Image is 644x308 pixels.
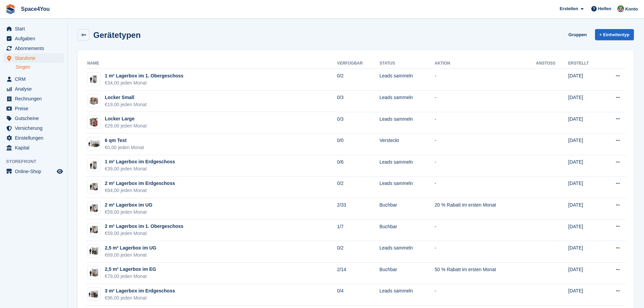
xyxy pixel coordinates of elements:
th: Status [379,58,434,69]
img: stora-icon-8386f47178a22dfd0bd8f6a31ec36ba5ce8667c1dd55bd0f319d3a0aa187defe.svg [5,4,16,14]
td: [DATE] [568,176,602,198]
td: - [435,69,536,91]
td: [DATE] [568,284,602,306]
td: Leads sammeln [379,284,434,306]
span: Einstellungen [15,133,55,143]
td: Buchbar [379,198,434,220]
span: Online-Shop [15,167,55,176]
div: Locker Small [105,94,147,101]
img: Locker%20Medium%202%20-%20Plain.jpg [88,116,100,128]
td: 0/3 [337,91,380,112]
img: 20-sqft-unit.jpg [88,225,100,235]
a: menu [3,84,64,94]
td: Leads sammeln [379,176,434,198]
td: Leads sammeln [379,91,434,112]
td: 0/2 [337,69,380,91]
div: €79,00 jeden Monat [105,273,156,280]
div: 2,5 m² Lagerbox im EG [105,266,156,273]
a: menu [3,44,64,53]
a: Gruppen [566,29,590,40]
a: menu [3,34,64,43]
div: €96,00 jeden Monat [105,294,175,302]
td: - [435,155,536,177]
td: 0/2 [337,241,380,263]
div: 1 m² Lagerbox im Erdgeschoss [105,158,175,165]
td: [DATE] [568,219,602,241]
td: Leads sammeln [379,155,434,177]
a: menu [3,133,64,143]
span: Analyse [15,84,55,94]
td: 2/33 [337,198,380,220]
a: menu [3,24,64,33]
th: Aktion [435,58,536,69]
span: Kapital [15,143,55,152]
td: 0/3 [337,112,380,134]
td: 20 % Rabatt im ersten Monat [435,198,536,220]
td: - [435,176,536,198]
span: Konto [625,6,638,13]
div: 6 qm Test [105,137,144,144]
div: €34,00 jeden Monat [105,79,184,87]
td: 0/4 [337,284,380,306]
img: 25-sqft-unit.jpg [88,268,100,278]
div: €59,00 jeden Monat [105,230,184,237]
td: 0/0 [337,134,380,155]
th: Anstoß [536,58,568,69]
span: Rechnungen [15,94,55,103]
td: - [435,219,536,241]
td: 0/6 [337,155,380,177]
td: [DATE] [568,241,602,263]
img: Locker%20Medium%201%20-%20Plain.jpg [88,94,100,107]
span: Preise [15,104,55,113]
img: 2,8qm-unit.jpg [88,246,100,256]
a: menu [3,53,64,63]
td: 0/2 [337,176,380,198]
td: Versteckt [379,134,434,155]
span: Aufgaben [15,34,55,43]
span: Gutscheine [15,114,55,123]
td: - [435,112,536,134]
a: Speisekarte [3,167,64,176]
div: €19,00 jeden Monat [105,101,147,108]
img: 10-sqft-unit.jpg [88,74,100,84]
td: Leads sammeln [379,69,434,91]
td: [DATE] [568,263,602,284]
a: menu [3,94,64,103]
td: 1/7 [337,219,380,241]
span: Start [15,24,55,33]
div: €39,00 jeden Monat [105,165,175,172]
th: Erstellt [568,58,602,69]
td: Buchbar [379,263,434,284]
td: - [435,241,536,263]
div: Locker Large [105,115,147,122]
div: €29,00 jeden Monat [105,122,147,129]
img: 2,0%20qm-sqft-unit.jpg [88,203,100,213]
td: Leads sammeln [379,112,434,134]
div: 2 m² Lagerbox im Erdgeschoss [105,180,175,187]
td: - [435,284,536,306]
div: €59,00 jeden Monat [105,209,152,216]
td: [DATE] [568,91,602,112]
td: 50 % Rabatt im ersten Monat [435,263,536,284]
td: [DATE] [568,155,602,177]
th: Verfügbar [337,58,380,69]
a: Singen [16,64,64,70]
td: [DATE] [568,134,602,155]
a: menu [3,123,64,133]
div: 3 m² Lagerbox im Erdgeschoss [105,287,175,294]
td: Buchbar [379,219,434,241]
td: [DATE] [568,69,602,91]
td: [DATE] [568,198,602,220]
img: 3,0%20q-unit.jpg [88,289,100,299]
span: CRM [15,74,55,84]
span: Versicherung [15,123,55,133]
h2: Gerätetypen [93,30,141,40]
td: - [435,134,536,155]
td: Leads sammeln [379,241,434,263]
td: - [435,91,536,112]
a: Vorschau-Shop [56,167,64,175]
span: Erstellen [559,5,578,12]
img: 10-sqft-unit%20(1).jpg [88,160,100,170]
img: 7,0%20qm-unit.jpg [88,139,100,149]
div: 2,5 m² Lagerbox im UG [105,244,156,252]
